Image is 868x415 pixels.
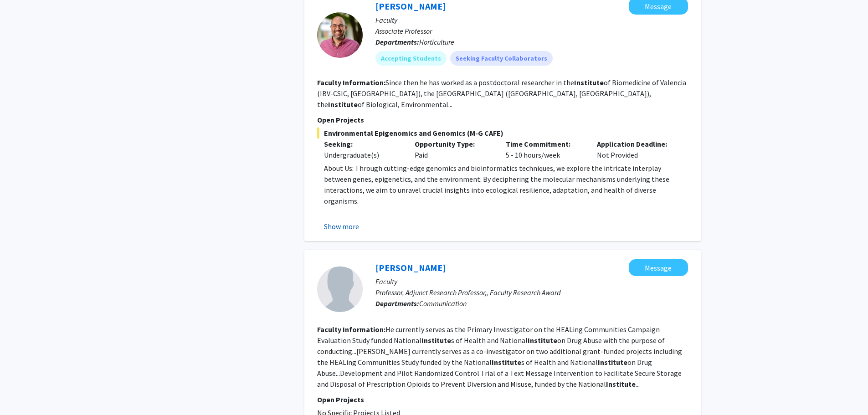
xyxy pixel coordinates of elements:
b: Institute [421,336,451,345]
button: Show more [324,221,359,232]
p: Faculty [375,276,688,287]
p: Professor, Adjunct Research Professor,, Faculty Research Award [375,287,688,298]
b: Institute [492,358,521,367]
iframe: Chat [7,374,39,408]
span: Horticulture [419,37,454,46]
mat-chip: Seeking Faculty Collaborators [450,51,553,66]
p: Time Commitment: [506,138,583,149]
p: Open Projects [317,394,688,405]
a: [PERSON_NAME] [375,0,446,12]
p: Open Projects [317,114,688,125]
b: Institute [606,379,636,389]
div: Paid [408,138,499,160]
p: Faculty [375,15,688,26]
b: Faculty Information: [317,78,385,87]
span: Environmental Epigenomics and Genomics (M-G CAFE) [317,128,688,138]
p: Opportunity Type: [415,138,492,149]
button: Message Donald Helme [629,259,688,276]
b: Institute [598,358,627,367]
b: Institute [328,100,358,109]
b: Institute [528,336,557,345]
b: Faculty Information: [317,325,385,334]
p: Application Deadline: [597,138,674,149]
div: 5 - 10 hours/week [499,138,590,160]
p: Seeking: [324,138,401,149]
div: Undergraduate(s) [324,149,401,160]
b: Departments: [375,37,419,46]
span: Communication [419,299,467,308]
fg-read-more: Since then he has worked as a postdoctoral researcher in the of Biomedicine of Valencia (IBV-CSIC... [317,78,686,109]
p: About Us: Through cutting-edge genomics and bioinformatics techniques, we explore the intricate i... [324,163,688,206]
div: Not Provided [590,138,681,160]
a: [PERSON_NAME] [375,262,446,273]
mat-chip: Accepting Students [375,51,447,66]
b: Institute [574,78,604,87]
p: Associate Professor [375,26,688,36]
b: Departments: [375,299,419,308]
fg-read-more: He currently serves as the Primary Investigator on the HEALing Communities Campaign Evaluation St... [317,325,682,389]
